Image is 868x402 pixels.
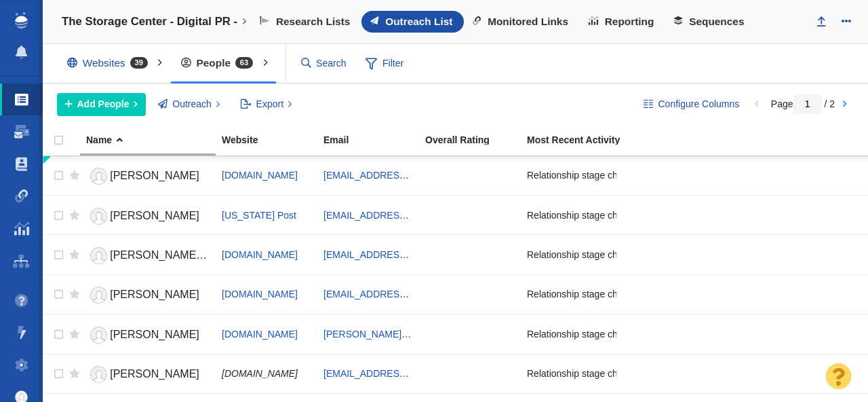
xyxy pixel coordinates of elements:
a: [PERSON_NAME] Court [86,244,210,268]
span: Outreach List [385,16,452,28]
div: Name [86,135,220,145]
div: Email [323,135,424,145]
span: 39 [130,57,148,69]
a: Research Lists [251,11,361,33]
a: [DOMAIN_NAME] [222,249,298,260]
button: Add People [57,93,146,116]
button: Outreach [151,93,228,116]
img: buzzstream_logo_iconsimple.png [15,12,27,29]
span: Relationship stage changed to: Scheduled [527,209,705,221]
a: [DOMAIN_NAME] [222,289,298,299]
span: Export [256,97,283,111]
a: [PERSON_NAME] [86,323,210,347]
span: [PERSON_NAME] [110,329,199,340]
a: Overall Rating [425,135,526,147]
span: Configure Columns [658,97,739,111]
a: Monitored Links [464,11,580,33]
a: [PERSON_NAME] [86,283,210,307]
a: [US_STATE] Post [222,210,296,221]
a: [PERSON_NAME] [86,164,210,188]
a: [EMAIL_ADDRESS][DOMAIN_NAME] [323,249,484,260]
a: [DOMAIN_NAME] [222,170,298,181]
a: [DOMAIN_NAME] [222,329,298,340]
a: [EMAIL_ADDRESS][DOMAIN_NAME] [323,289,484,299]
a: Sequences [665,11,755,33]
div: Websites [57,48,164,79]
span: Relationship stage changed to: Attempting To Reach, 1 Attempt [527,169,793,181]
a: Website [222,135,322,147]
div: Website [222,135,322,145]
span: [DOMAIN_NAME] [222,368,298,379]
a: [EMAIL_ADDRESS][DOMAIN_NAME] [323,368,484,379]
span: [PERSON_NAME] [110,368,199,380]
button: Export [233,93,300,116]
span: Outreach [172,97,212,111]
span: Relationship stage changed to: Attempting To Reach, 1 Attempt [527,328,793,340]
span: Research Lists [276,16,351,28]
a: Reporting [580,11,665,33]
span: Sequences [689,16,744,28]
span: Add People [77,97,130,111]
span: Page / 2 [771,98,835,109]
a: Outreach List [361,11,464,33]
a: [PERSON_NAME] [86,363,210,386]
span: [PERSON_NAME] [110,210,199,221]
span: [PERSON_NAME] [110,289,199,300]
span: Reporting [605,16,654,28]
a: [EMAIL_ADDRESS][DOMAIN_NAME] [323,170,484,181]
span: [PERSON_NAME] Court [110,249,229,261]
div: Overall Rating [425,135,526,145]
span: Relationship stage changed to: Attempting To Reach, 1 Attempt [527,249,793,261]
span: Filter [357,51,412,77]
div: Most Recent Activity [527,135,627,145]
button: Configure Columns [636,93,747,116]
h4: The Storage Center - Digital PR - [62,15,237,29]
a: [EMAIL_ADDRESS][DOMAIN_NAME] [323,210,484,221]
span: [PERSON_NAME] [110,170,199,181]
span: Monitored Links [488,16,568,28]
a: Email [323,135,424,147]
a: [PERSON_NAME][EMAIL_ADDRESS][PERSON_NAME][DOMAIN_NAME] [323,329,641,340]
a: [PERSON_NAME] [86,204,210,228]
span: Relationship stage changed to: Attempting To Reach, 1 Attempt [527,367,793,380]
input: Search [296,52,353,75]
a: Name [86,135,220,147]
span: Relationship stage changed to: Attempting To Reach, 1 Attempt [527,288,793,300]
